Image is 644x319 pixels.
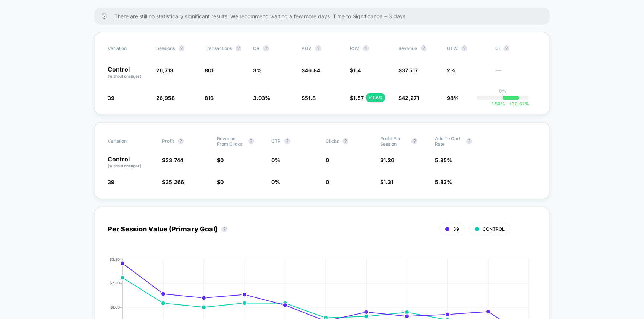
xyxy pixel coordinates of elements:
[205,67,214,73] span: 801
[402,95,419,101] span: 42,271
[110,257,120,261] tspan: $3.20
[503,45,509,51] button: ?
[411,138,417,144] button: ?
[363,45,369,51] button: ?
[220,179,224,185] span: 0
[326,157,329,163] span: 0
[263,45,269,51] button: ?
[380,179,393,185] span: $
[350,67,361,73] span: $
[435,179,452,185] span: 5.83 %
[435,157,452,163] span: 5.85 %
[108,164,141,168] span: (without changes)
[114,13,535,19] span: There are still no statistically significant results. We recommend waiting a few more days . Time...
[350,95,364,101] span: $
[108,95,114,101] span: 39
[342,138,348,144] button: ?
[205,45,232,51] span: Transactions
[108,45,149,51] span: Variation
[502,94,503,100] p: |
[315,45,321,51] button: ?
[380,136,408,147] span: Profit Per Session
[217,179,224,185] span: $
[509,101,512,107] span: +
[435,136,463,147] span: Add To Cart Rate
[305,67,320,73] span: 46.84
[165,179,184,185] span: 35,266
[236,45,241,51] button: ?
[108,136,149,147] span: Variation
[178,138,184,144] button: ?
[156,95,175,101] span: 26,958
[302,45,312,51] span: AOV
[383,157,394,163] span: 1.26
[302,95,316,101] span: $
[108,156,155,169] p: Control
[398,67,418,73] span: $
[302,67,320,73] span: $
[110,305,120,309] tspan: $1.60
[447,45,488,51] span: OTW
[326,179,329,185] span: 0
[271,138,281,144] span: CTR
[461,45,467,51] button: ?
[271,157,280,163] span: 0 %
[156,67,173,73] span: 26,713
[271,179,280,185] span: 0 %
[447,67,455,73] span: 2%
[495,68,536,79] span: ---
[353,67,361,73] span: 1.4
[421,45,427,51] button: ?
[495,45,536,51] span: CI
[108,74,141,78] span: (without changes)
[162,138,174,144] span: Profit
[499,88,506,94] p: 0%
[108,179,114,185] span: 39
[248,138,254,144] button: ?
[179,45,184,51] button: ?
[353,95,364,101] span: 1.57
[253,67,262,73] span: 3 %
[466,138,472,144] button: ?
[447,95,459,101] span: 98%
[505,101,529,107] span: 30.67 %
[110,281,120,285] tspan: $2.40
[398,95,419,101] span: $
[492,101,505,107] span: 1.50 %
[483,226,505,232] span: CONTROL
[326,138,339,144] span: Clicks
[380,157,394,163] span: $
[220,157,224,163] span: 0
[350,45,359,51] span: PSV
[221,226,227,232] button: ?
[383,179,393,185] span: 1.31
[217,136,244,147] span: Revenue From Clicks
[162,179,184,185] span: $
[162,157,183,163] span: $
[253,45,259,51] span: CR
[398,45,417,51] span: Revenue
[165,157,183,163] span: 33,744
[453,226,459,232] span: 39
[305,95,316,101] span: 51.8
[108,66,149,79] p: Control
[205,95,214,101] span: 816
[284,138,290,144] button: ?
[156,45,175,51] span: Sessions
[253,95,270,101] span: 3.03 %
[366,93,385,102] div: + 11.6 %
[402,67,418,73] span: 37,517
[217,157,224,163] span: $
